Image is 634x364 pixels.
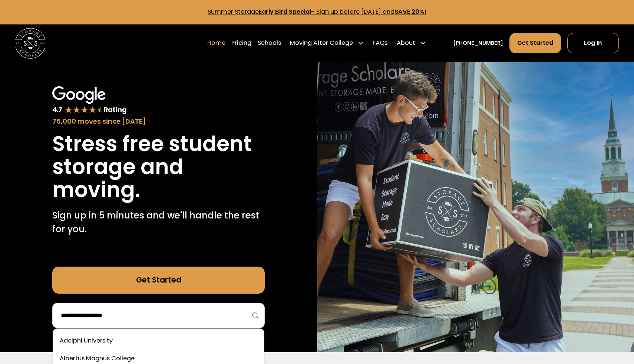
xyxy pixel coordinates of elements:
div: About [397,39,415,48]
div: 75,000 moves since [DATE] [52,116,265,127]
img: Storage Scholars main logo [15,28,46,59]
a: Pricing [231,33,251,54]
strong: SAVE 20%! [394,7,426,16]
a: Schools [258,33,281,54]
a: FAQs [373,33,387,54]
p: Sign up in 5 minutes and we'll handle the rest for you. [52,209,265,236]
h1: Stress free student storage and moving. [52,133,265,201]
a: [PHONE_NUMBER] [453,39,503,47]
div: Moving After College [287,33,367,54]
div: Moving After College [290,39,353,48]
img: Storage Scholars makes moving and storage easy. [317,62,634,353]
a: home [15,28,46,59]
a: Get Started [52,267,265,294]
strong: Early Bird Special [259,7,311,16]
img: Google 4.7 star rating [52,86,127,115]
div: About [394,33,429,54]
a: Summer StorageEarly Bird Special- Sign up before [DATE] andSAVE 20%! [208,7,426,16]
a: Log In [567,33,619,53]
a: Home [207,33,225,54]
a: Get Started [509,33,561,53]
